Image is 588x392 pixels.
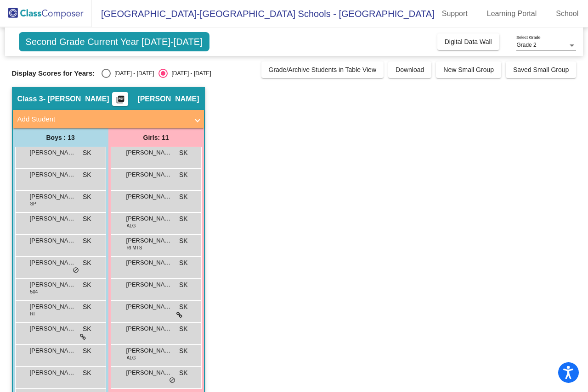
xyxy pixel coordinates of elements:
[179,214,188,224] span: SK
[445,38,492,45] span: Digital Data Wall
[30,148,76,157] span: [PERSON_NAME]
[388,61,431,78] button: Download
[179,258,188,268] span: SK
[83,170,91,180] span: SK
[137,94,199,104] span: [PERSON_NAME]
[30,302,76,311] span: [PERSON_NAME]
[396,66,424,73] span: Download
[83,192,91,202] span: SK
[43,94,109,104] span: - [PERSON_NAME]
[30,170,76,179] span: [PERSON_NAME]
[102,69,211,78] mat-radio-group: Select an option
[126,368,172,377] span: [PERSON_NAME]
[126,214,172,223] span: [PERSON_NAME]
[126,192,172,201] span: [PERSON_NAME]
[126,280,172,289] span: [PERSON_NAME]
[111,69,154,77] div: [DATE] - [DATE]
[30,214,76,223] span: [PERSON_NAME]
[83,302,91,312] span: SK
[127,354,136,361] span: ALG
[126,148,172,157] span: [PERSON_NAME]
[30,346,76,355] span: [PERSON_NAME]
[12,69,95,77] span: Display Scores for Years:
[179,368,188,378] span: SK
[179,148,188,158] span: SK
[30,236,76,245] span: [PERSON_NAME]
[513,66,569,73] span: Saved Small Group
[179,346,188,356] span: SK
[516,42,536,48] span: Grade 2
[168,69,211,77] div: [DATE] - [DATE]
[480,6,544,21] a: Learning Portal
[506,61,576,78] button: Saved Small Group
[115,95,126,108] mat-icon: picture_as_pdf
[19,32,209,51] span: Second Grade Current Year [DATE]-[DATE]
[30,368,76,377] span: [PERSON_NAME]
[126,324,172,333] span: [PERSON_NAME]
[30,200,36,207] span: SP
[112,92,128,106] button: Print Students Details
[127,244,142,251] span: RI MTS
[108,128,204,147] div: Girls: 11
[30,324,76,333] span: [PERSON_NAME]
[548,6,586,21] a: School
[269,66,377,73] span: Grade/Archive Students in Table View
[126,302,172,311] span: [PERSON_NAME]
[126,236,172,245] span: [PERSON_NAME]
[83,236,91,246] span: SK
[83,280,91,290] span: SK
[17,114,188,125] mat-panel-title: Add Student
[30,258,76,267] span: [PERSON_NAME]
[179,324,188,334] span: SK
[92,6,435,21] span: [GEOGRAPHIC_DATA]-[GEOGRAPHIC_DATA] Schools - [GEOGRAPHIC_DATA]
[73,267,79,274] span: do_not_disturb_alt
[443,66,494,73] span: New Small Group
[17,94,43,104] span: Class 3
[127,222,136,229] span: ALG
[83,214,91,224] span: SK
[179,302,188,312] span: SK
[261,61,384,78] button: Grade/Archive Students in Table View
[83,324,91,334] span: SK
[179,170,188,180] span: SK
[30,280,76,289] span: [PERSON_NAME]
[437,33,499,50] button: Digital Data Wall
[30,192,76,201] span: [PERSON_NAME]
[179,192,188,202] span: SK
[30,310,35,317] span: RI
[30,288,38,295] span: 504
[13,110,204,128] mat-expansion-panel-header: Add Student
[126,258,172,267] span: [PERSON_NAME]
[435,6,475,21] a: Support
[83,148,91,158] span: SK
[13,128,108,147] div: Boys : 13
[436,61,501,78] button: New Small Group
[179,280,188,290] span: SK
[169,377,175,384] span: do_not_disturb_alt
[83,368,91,378] span: SK
[179,236,188,246] span: SK
[126,170,172,179] span: [PERSON_NAME]
[83,346,91,356] span: SK
[126,346,172,355] span: [PERSON_NAME]
[83,258,91,268] span: SK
